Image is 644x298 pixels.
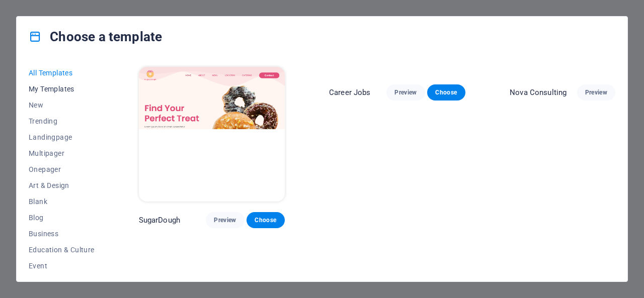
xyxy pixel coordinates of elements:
span: Education & Culture [29,246,95,254]
span: Choose [255,216,277,224]
button: Multipager [29,145,95,161]
button: Blog [29,210,95,226]
span: Onepager [29,165,95,173]
span: Landingpage [29,133,95,141]
span: Blank [29,197,95,206]
button: Art & Design [29,177,95,193]
h4: Choose a template [29,29,162,45]
p: Career Jobs [329,206,371,216]
button: Landingpage [29,129,95,145]
button: Onepager [29,161,95,177]
p: Nova Consulting [510,215,567,225]
img: Career Jobs [329,67,465,192]
span: Preview [585,216,607,224]
button: Choose [247,212,285,228]
span: Event [29,262,95,270]
button: Trending [29,113,95,129]
button: Event [29,258,95,274]
span: Multipager [29,149,95,157]
span: My Templates [29,85,95,93]
button: Preview [206,212,244,228]
span: Preview [214,216,236,224]
button: Choose [427,203,465,219]
button: New [29,97,95,113]
span: All Templates [29,69,95,77]
button: Preview [577,212,615,228]
span: Business [29,230,95,238]
span: Trending [29,117,95,125]
button: Preview [386,203,425,219]
button: Blank [29,193,95,210]
span: Choose [435,207,457,215]
button: Business [29,226,95,242]
p: SugarDough [139,215,180,225]
span: Art & Design [29,181,95,189]
span: New [29,101,95,109]
button: Education & Culture [29,242,95,258]
span: Blog [29,214,95,222]
button: All Templates [29,65,95,81]
span: Preview [394,207,417,215]
button: My Templates [29,81,95,97]
img: SugarDough [139,67,285,202]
